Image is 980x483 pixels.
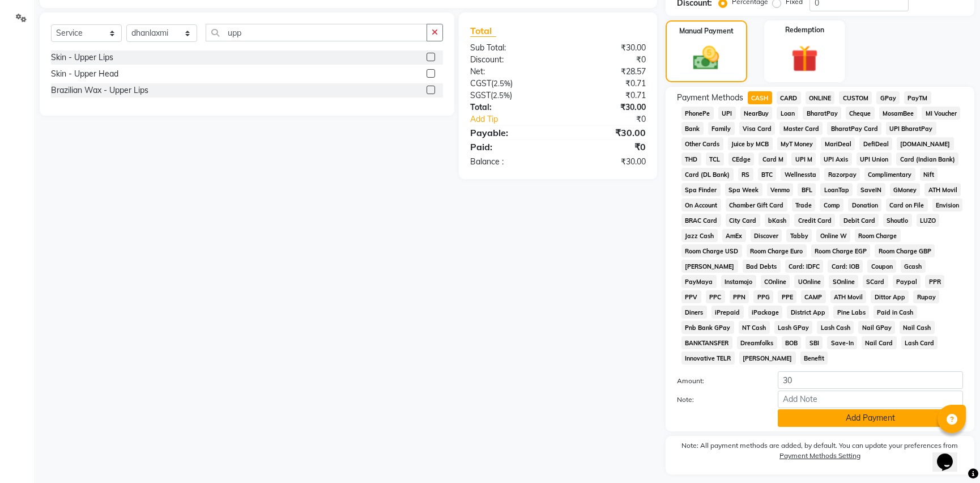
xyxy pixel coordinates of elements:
[786,229,812,242] span: Tabby
[794,275,824,288] span: UOnline
[558,42,654,54] div: ₹30.00
[558,126,654,139] div: ₹30.00
[470,90,491,100] span: SGST
[51,84,148,96] div: Brazilian Wax - Upper Lips
[839,91,872,104] span: CUSTOM
[51,68,118,80] div: Skin - Upper Head
[925,275,944,288] span: PPR
[765,214,790,227] span: bKash
[820,183,853,196] span: LoanTap
[886,122,936,135] span: UPI BharatPay
[730,290,749,303] span: PPN
[574,113,654,125] div: ₹0
[896,152,958,166] span: Card (Indian Bank)
[681,306,707,319] span: Diners
[725,183,762,196] span: Spa Week
[51,52,113,63] div: Skin - Upper Lips
[913,290,939,303] span: Rupay
[462,90,558,101] div: ( )
[779,122,823,135] span: Master Card
[846,107,875,120] span: Cheque
[718,107,736,120] span: UPI
[739,351,796,365] span: [PERSON_NAME]
[875,244,935,257] span: Room Charge GBP
[681,244,742,257] span: Room Charge USD
[753,290,773,303] span: PPG
[558,101,654,113] div: ₹30.00
[206,24,427,41] input: Search or Scan
[681,198,721,211] span: On Account
[857,183,885,196] span: SaveIN
[740,107,773,120] span: NearBuy
[827,336,857,349] span: Save-In
[901,260,926,273] span: Gcash
[806,91,835,104] span: ONLINE
[493,91,510,100] span: 2.5%
[759,152,787,166] span: Card M
[558,66,654,78] div: ₹28.57
[728,137,773,150] span: Juice by MCB
[801,290,826,303] span: CAMP
[779,451,860,461] label: Payment Methods Setting
[677,92,743,104] span: Payment Methods
[726,214,760,227] span: City Card
[820,198,843,211] span: Comp
[681,183,721,196] span: Spa Finder
[785,260,824,273] span: Card: IDFC
[778,409,963,427] button: Add Payment
[932,438,969,472] iframe: chat widget
[721,275,756,288] span: Instamojo
[782,336,802,349] span: BOB
[874,306,917,319] span: Paid in Cash
[558,140,654,154] div: ₹0
[761,275,790,288] span: COnline
[781,168,820,181] span: Wellnessta
[558,90,654,101] div: ₹0.71
[681,152,701,166] span: THD
[462,140,558,154] div: Paid:
[833,306,869,319] span: Pine Labs
[668,395,769,405] label: Note:
[681,122,704,135] span: Bank
[711,306,744,319] span: iPrepaid
[706,152,724,166] span: TCL
[857,152,892,166] span: UPI Union
[824,168,860,181] span: Razorpay
[924,183,961,196] span: ATH Movil
[558,156,654,168] div: ₹30.00
[883,214,912,227] span: Shoutlo
[806,336,823,349] span: SBI
[681,137,723,150] span: Other Cards
[794,214,835,227] span: Credit Card
[681,107,714,120] span: PhonePe
[855,229,901,242] span: Room Charge
[829,275,858,288] span: SOnline
[817,321,854,334] span: Lash Cash
[751,229,782,242] span: Discover
[785,25,824,35] label: Redemption
[462,126,558,139] div: Payable:
[679,26,734,36] label: Manual Payment
[743,260,781,273] span: Bad Debts
[462,54,558,66] div: Discount:
[897,137,954,150] span: [DOMAIN_NAME]
[863,275,888,288] span: SCard
[462,113,574,125] a: Add Tip
[748,306,783,319] span: iPackage
[864,168,915,181] span: Complimentary
[681,290,701,303] span: PPV
[811,244,871,257] span: Room Charge EGP
[777,107,798,120] span: Loan
[737,336,777,349] span: Dreamfolks
[886,198,928,211] span: Card on File
[470,25,496,37] span: Total
[470,78,491,88] span: CGST
[462,156,558,168] div: Balance :
[783,42,827,75] img: _gift.svg
[681,275,717,288] span: PayMaya
[708,122,735,135] span: Family
[816,229,850,242] span: Online W
[862,336,897,349] span: Nail Card
[920,168,938,181] span: Nift
[739,122,776,135] span: Visa Card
